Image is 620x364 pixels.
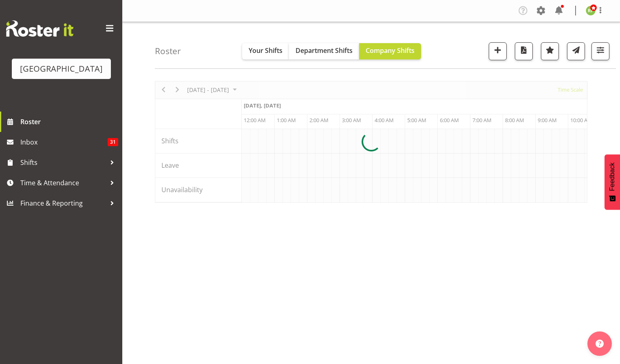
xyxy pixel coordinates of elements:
button: Department Shifts [289,43,359,59]
span: Time & Attendance [20,177,106,189]
button: Send a list of all shifts for the selected filtered period to all rostered employees. [567,42,585,60]
button: Feedback - Show survey [605,154,620,210]
span: Your Shifts [249,46,282,55]
img: richard-freeman9074.jpg [586,6,596,15]
span: Company Shifts [366,46,415,55]
span: Shifts [20,156,106,169]
span: 31 [108,138,118,146]
button: Filter Shifts [591,42,609,60]
span: Finance & Reporting [20,197,106,209]
span: Feedback [609,162,616,191]
img: Rosterit website logo [6,20,73,37]
div: [GEOGRAPHIC_DATA] [20,63,103,75]
h4: Roster [155,46,181,56]
span: Roster [20,116,118,128]
span: Inbox [20,136,108,148]
button: Your Shifts [242,43,289,59]
button: Company Shifts [359,43,421,59]
button: Highlight an important date within the roster. [541,42,559,60]
button: Download a PDF of the roster according to the set date range. [515,42,533,60]
img: help-xxl-2.png [596,340,604,348]
button: Add a new shift [489,42,507,60]
span: Department Shifts [296,46,353,55]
